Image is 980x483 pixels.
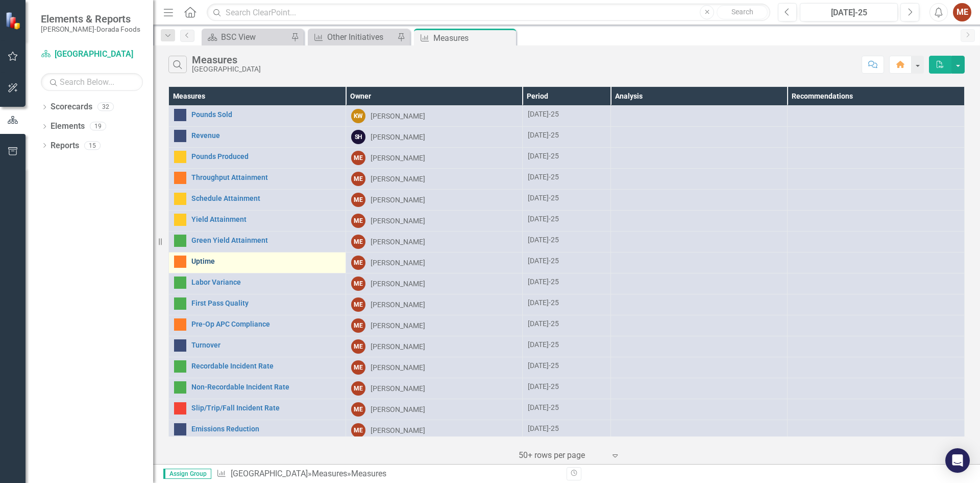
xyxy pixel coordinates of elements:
[310,31,395,43] a: Other Initiatives
[312,469,347,478] a: Measures
[191,237,340,244] a: Green Yield Attainment
[191,341,340,349] a: Turnover
[351,193,365,207] div: ME
[371,320,425,331] div: [PERSON_NAME]
[163,469,211,479] span: Assign Group
[803,7,894,19] div: [DATE]-25
[788,336,965,357] td: Double-Click to Edit
[51,140,79,152] a: Reports
[788,148,965,169] td: Double-Click to Edit
[231,469,308,478] a: [GEOGRAPHIC_DATA]
[192,65,261,73] div: [GEOGRAPHIC_DATA]
[528,235,605,245] div: [DATE]-25
[610,232,788,252] td: Double-Click to Edit
[191,153,340,160] a: Pounds Produced
[191,300,340,307] a: First Pass Quality
[788,211,965,232] td: Double-Click to Edit
[174,151,186,163] img: Caution
[169,169,346,190] td: Double-Click to Edit Right Click for Context Menu
[174,318,186,331] img: Warning
[191,425,340,433] a: Emissions Reduction
[528,151,605,161] div: [DATE]-25
[174,423,186,435] img: No Information
[528,381,605,392] div: [DATE]-25
[528,318,605,329] div: [DATE]-25
[169,294,346,315] td: Double-Click to Edit Right Click for Context Menu
[528,109,605,119] div: [DATE]-25
[174,109,186,121] img: No Information
[191,258,340,265] a: Uptime
[528,277,605,287] div: [DATE]-25
[191,404,340,412] a: Slip/Trip/Fall Incident Rate
[351,214,365,228] div: ME
[610,294,788,315] td: Double-Click to Edit
[351,172,365,186] div: ME
[731,8,753,16] span: Search
[371,216,425,226] div: [PERSON_NAME]
[174,256,186,268] img: Warning
[433,32,513,44] div: Measures
[191,216,340,223] a: Yield Attainment
[192,54,261,65] div: Measures
[351,277,365,291] div: ME
[169,336,346,357] td: Double-Click to Edit Right Click for Context Menu
[351,109,365,123] div: KW
[51,121,85,132] a: Elements
[528,172,605,182] div: [DATE]-25
[371,153,425,163] div: [PERSON_NAME]
[371,300,425,310] div: [PERSON_NAME]
[371,383,425,394] div: [PERSON_NAME]
[528,214,605,224] div: [DATE]-25
[788,357,965,378] td: Double-Click to Edit
[191,279,340,286] a: Labor Variance
[610,252,788,273] td: Double-Click to Edit
[528,297,605,308] div: [DATE]-25
[371,341,425,352] div: [PERSON_NAME]
[528,423,605,433] div: [DATE]-25
[216,468,559,480] div: » »
[788,273,965,294] td: Double-Click to Edit
[169,420,346,441] td: Double-Click to Edit Right Click for Context Menu
[169,211,346,232] td: Double-Click to Edit Right Click for Context Menu
[610,169,788,190] td: Double-Click to Edit
[207,4,770,21] input: Search ClearPoint...
[351,256,365,270] div: ME
[169,378,346,399] td: Double-Click to Edit Right Click for Context Menu
[528,402,605,412] div: [DATE]-25
[351,381,365,396] div: ME
[953,3,971,21] button: ME
[371,279,425,289] div: [PERSON_NAME]
[371,258,425,268] div: [PERSON_NAME]
[191,132,340,140] a: Revenue
[351,297,365,312] div: ME
[610,211,788,232] td: Double-Click to Edit
[788,315,965,336] td: Double-Click to Edit
[800,3,898,21] button: [DATE]-25
[371,174,425,184] div: [PERSON_NAME]
[788,190,965,211] td: Double-Click to Edit
[351,130,365,144] div: SH
[191,111,340,119] a: Pounds Sold
[169,190,346,211] td: Double-Click to Edit Right Click for Context Menu
[371,111,425,121] div: [PERSON_NAME]
[351,360,365,375] div: ME
[191,362,340,370] a: Recordable Incident Rate
[169,357,346,378] td: Double-Click to Edit Right Click for Context Menu
[610,148,788,169] td: Double-Click to Edit
[788,252,965,273] td: Double-Click to Edit
[191,174,340,181] a: Throughput Attainment
[371,404,425,415] div: [PERSON_NAME]
[90,122,106,131] div: 19
[717,5,768,19] button: Search
[788,420,965,441] td: Double-Click to Edit
[174,360,186,373] img: Above Target
[610,336,788,357] td: Double-Click to Edit
[51,101,92,113] a: Scorecards
[174,235,186,247] img: Above Target
[351,235,365,249] div: ME
[610,399,788,420] td: Double-Click to Edit
[351,423,365,438] div: ME
[191,383,340,391] a: Non-Recordable Incident Rate
[174,130,186,142] img: No Information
